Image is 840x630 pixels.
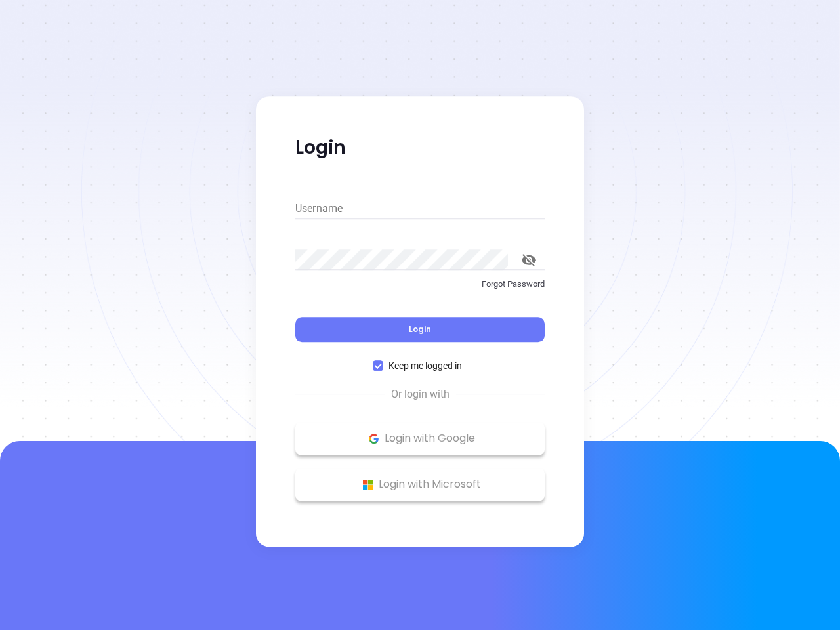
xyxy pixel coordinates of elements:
span: Login [409,324,431,335]
a: Forgot Password [295,278,545,301]
p: Login [295,136,545,159]
p: Forgot Password [295,278,545,291]
button: Microsoft Logo Login with Microsoft [295,468,545,501]
span: Keep me logged in [383,358,467,373]
button: Google Logo Login with Google [295,422,545,455]
p: Login with Google [302,429,538,448]
img: Microsoft Logo [360,476,376,493]
button: toggle password visibility [513,244,545,276]
p: Login with Microsoft [302,474,538,494]
img: Google Logo [366,430,382,447]
span: Or login with [385,387,456,402]
button: Login [295,317,545,342]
